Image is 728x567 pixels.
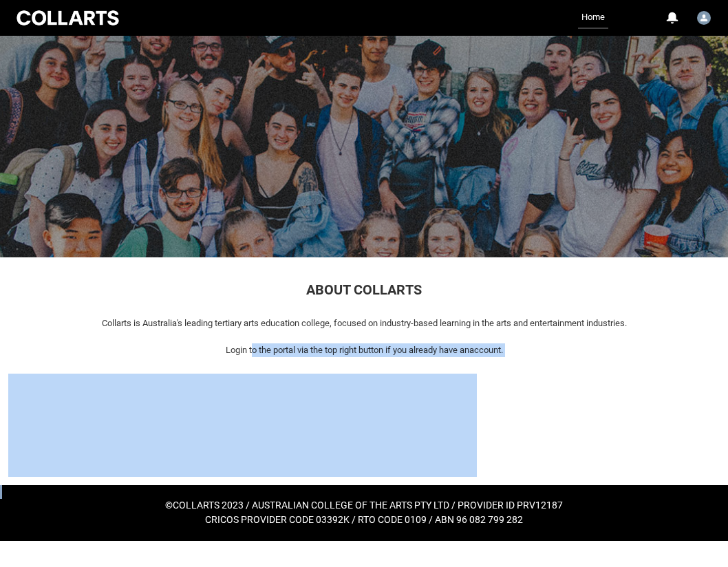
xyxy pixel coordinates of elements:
[8,343,720,357] p: Login to the portal via the top right button if you already have an
[578,7,608,29] a: Home
[306,281,422,298] span: ABOUT COLLARTS
[694,6,714,28] button: User Profile Cas.Guerra
[8,317,720,330] p: Collarts is Australia's leading tertiary arts education college, focused on industry-based learni...
[469,345,503,355] span: account.
[697,11,711,25] img: Cas.Guerra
